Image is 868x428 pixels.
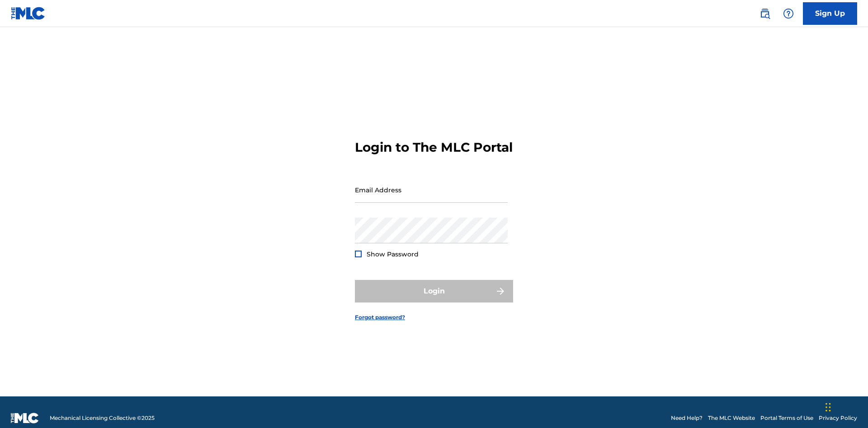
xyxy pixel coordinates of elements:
[826,394,831,421] div: Drag
[671,414,703,422] a: Need Help?
[760,414,813,422] a: Portal Terms of Use
[11,413,39,423] img: logo
[783,8,794,19] img: help
[11,7,46,20] img: MLC Logo
[355,313,405,321] a: Forgot password?
[759,8,770,19] img: search
[823,385,868,428] iframe: Chat Widget
[367,250,419,258] span: Show Password
[819,414,857,422] a: Privacy Policy
[803,2,857,25] a: Sign Up
[355,140,513,155] h3: Login to The MLC Portal
[779,5,797,23] div: Help
[708,414,755,422] a: The MLC Website
[756,5,774,23] a: Public Search
[50,414,155,422] span: Mechanical Licensing Collective © 2025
